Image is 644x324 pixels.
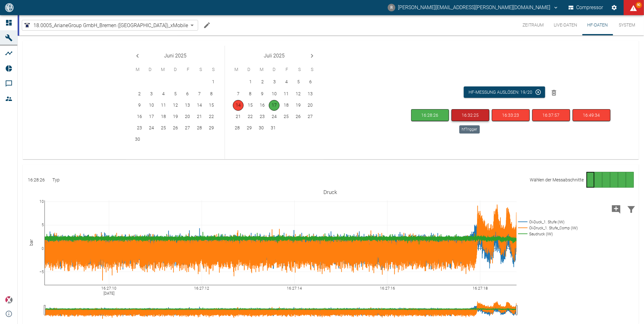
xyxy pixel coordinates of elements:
button: 18 [281,100,292,111]
button: 17 [269,100,280,111]
button: 10 [269,89,280,99]
button: 16 [257,100,268,111]
button: 28 [194,123,205,133]
button: 4 [158,89,169,99]
span: 18.0005_ArianeGroup GmbH_Bremen ([GEOGRAPHIC_DATA])_xMobile [33,22,188,29]
button: 20 [305,100,316,111]
button: 24 [146,123,157,133]
span: Sonntag [208,63,219,76]
img: Xplore Logo [5,296,13,304]
button: 24 [269,111,280,122]
button: 31 [268,123,279,133]
button: 26 [170,123,181,133]
button: 19 [293,100,304,111]
span: Dienstag [243,63,255,76]
span: Mittwoch [256,63,267,76]
button: Compressor [567,2,605,13]
button: hfTrigger [532,109,570,121]
span: Sonntag [306,63,318,76]
button: 25 [281,111,292,122]
span: Donnerstag [170,63,181,76]
button: 29 [206,123,217,133]
button: 18 [158,111,169,122]
button: Previous month [131,50,144,62]
button: hfTrigger [452,109,489,121]
button: hfTrigger [411,109,449,121]
button: 17 [146,111,157,122]
button: 13 [182,100,193,111]
div: Gehe zu Seite 5 [618,172,626,188]
nav: Navigation via Seitennummerierung [587,172,634,188]
button: Kommentar hinzufügen [609,201,624,217]
button: 14 [233,100,244,111]
span: Montag [132,63,143,76]
button: 9 [134,100,145,111]
button: 15 [245,100,256,111]
span: Juni 2025 [164,51,186,60]
button: Machine bearbeiten [201,19,213,32]
button: 8 [206,89,217,99]
div: Gehe zu Seite 4 [610,172,618,188]
button: Zeitraum [517,15,549,35]
button: 15 [206,100,217,111]
button: Einstellungen [609,2,620,13]
span: Donnerstag [269,63,280,76]
button: 5 [170,89,181,99]
span: Dienstag [145,63,156,76]
span: Samstag [294,63,305,76]
button: 7 [233,89,244,99]
button: 29 [244,123,255,133]
img: logo [4,3,14,12]
div: Gehe zu Seite 3 [602,172,610,188]
button: 27 [305,111,316,122]
button: 28 [232,123,243,133]
div: Gehe zu Seite 6 [626,172,634,188]
button: 16 [134,111,145,122]
button: 7 [194,89,205,99]
span: Samstag [195,63,206,76]
button: 19 [170,111,181,122]
a: 18.0005_ArianeGroup GmbH_Bremen ([GEOGRAPHIC_DATA])_xMobile [23,21,188,29]
button: 12 [293,89,304,99]
button: 5 [293,77,304,87]
button: 22 [206,111,217,122]
button: 11 [281,89,292,99]
span: Mittwoch [157,63,168,76]
button: Next month [306,50,318,62]
button: HF-Daten [582,15,613,35]
button: Live-Daten [549,15,582,35]
button: 23 [134,123,145,133]
button: rene.anke@neac.de [387,2,560,13]
button: 13 [305,89,316,99]
button: Daten filtern [624,201,639,217]
button: 27 [182,123,193,133]
button: 26 [293,111,304,122]
button: 22 [245,111,256,122]
button: 30 [132,134,143,145]
button: 12 [170,100,181,111]
button: hfTrigger [573,109,611,121]
button: 23 [257,111,268,122]
button: 6 [182,89,193,99]
button: 1 [245,77,256,87]
span: Montag [231,63,242,76]
button: 8 [245,89,256,99]
p: Wählen der Messabschnitte [530,177,584,183]
button: HF-Messung auslösen: 19/20 [464,86,545,98]
button: System [613,15,641,35]
button: hfTrigger [492,109,530,121]
button: 3 [146,89,157,99]
p: 16:28:26 Typ [28,177,60,183]
button: 3 [269,77,280,87]
button: 21 [194,111,205,122]
div: hfTrigger [459,125,480,133]
button: 2 [134,89,145,99]
button: 2 [257,77,268,87]
button: 10 [146,100,157,111]
button: 1 [208,77,219,87]
button: 25 [158,123,169,133]
button: 20 [182,111,193,122]
button: 9 [257,89,268,99]
div: R [388,4,395,11]
span: 90 [636,2,642,8]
